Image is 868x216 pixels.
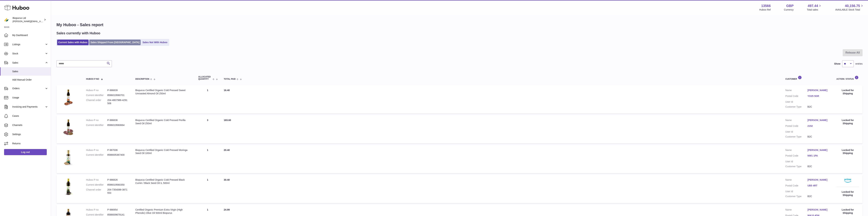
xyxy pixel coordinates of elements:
dt: Name [785,149,807,153]
dd: P-986954 [107,208,129,211]
span: 40,156.75 [845,4,860,8]
span: ALLOCATED Quantity [198,76,212,80]
span: Invoicing and Payments [12,105,45,108]
a: NW1 1PA [807,154,830,157]
div: Biopurus Certified Organic Cold Pressed Sweet Unroasted Almond Oil 250ml [135,89,191,95]
span: My Dashboard [12,34,48,37]
dt: Huboo P no [86,178,107,182]
a: UB5 4RT [807,184,830,187]
dd: 204-7354088-3871553 [107,188,129,195]
div: Locked for Shipping [836,208,859,215]
a: [PERSON_NAME] [807,149,830,152]
dd: P-986839 [107,89,129,92]
dt: Current identifier [86,153,107,157]
dd: 8586019560350 [107,183,129,186]
label: Show [834,62,840,65]
span: Listings [12,43,45,46]
div: Biopurus Certified Organic Cold Pressed Perilla Seed Oil 250ml [135,119,191,125]
dd: P-986826 [107,178,129,182]
dd: P-986836 [107,119,129,122]
dt: Name [785,119,807,123]
div: Locked for Shipping [836,149,859,155]
a: Current Sales with Huboo [57,40,89,45]
dd: 8586019560664 [107,124,129,127]
dd: B2C [807,195,830,198]
dt: Current identifier [86,94,107,97]
dt: Customer Type [785,105,807,108]
div: Action / Status [836,76,859,80]
h2: Sales currently with Huboo [56,31,100,36]
span: Sales [12,70,48,73]
dt: Huboo P no [86,149,107,152]
dt: Huboo P no [86,89,107,92]
dt: User Id [785,100,807,103]
dd: 8586019560701 [107,94,129,97]
td: 1 [195,175,220,203]
span: Settings [12,133,48,136]
a: [PERSON_NAME] [807,178,830,182]
dt: Huboo P no [86,208,107,211]
dt: Channel order [86,99,107,105]
span: Channels [12,124,48,127]
div: Locked for Shipping [836,89,859,95]
dt: Name [785,89,807,93]
dd: B2C [807,135,830,138]
span: Orders [12,87,45,90]
a: [PERSON_NAME] [807,89,830,92]
span: 30.40 [224,178,230,181]
img: 135661716566751.jpg [60,149,77,166]
img: peter@biopurus.co.uk [4,17,9,22]
dt: Postal Code [785,124,807,128]
span: 16.40 [224,89,230,92]
dd: 8588005367400 [107,153,129,157]
div: Currency [784,8,794,11]
dt: User Id [785,190,807,193]
dd: B2C [807,105,830,108]
td: 1 [195,85,220,114]
span: Cases [12,114,48,118]
span: [PERSON_NAME][EMAIL_ADDRESS][DOMAIN_NAME] [13,20,68,23]
a: [PERSON_NAME] [807,119,830,122]
span: Total paid [224,78,236,80]
img: primelogo.png [844,178,851,183]
span: 24.99 [224,208,230,211]
span: Description [135,78,149,80]
dt: Huboo P no [86,119,107,122]
dt: Postal Code [785,94,807,99]
dt: Customer Type [785,195,807,198]
div: Biopurus Ltd [13,16,43,23]
dt: Postal Code [785,184,807,188]
span: Total sales [807,8,822,11]
div: Biopurus Certified Organic Cold Pressed Moringa Seed Oil 100ml [135,149,191,155]
img: 135661717148838.jpg [60,178,77,195]
a: [PERSON_NAME] [807,208,830,211]
dt: Customer Type [785,135,807,138]
dt: Current identifier [86,183,107,186]
span: Sales [12,61,45,64]
div: Biopurus Certified Organic Cold Pressed Black Cumin / Black Seed Oil IL 500ml [135,178,191,185]
span: Returns [12,142,48,145]
img: 135661717148042.jpeg [60,89,77,106]
a: Log out [4,149,47,155]
dd: B2C [807,165,830,168]
span: Usage [12,96,48,99]
img: 135661717148133.jpg [60,119,77,136]
span: 183.60 [224,119,231,122]
span: Huboo P no [86,78,99,80]
a: Sales Not With Huboo [141,40,168,45]
div: Certified Organic Premium Extra Virgin (High Phenolic) Olive Oil 500ml Biopurus [135,208,191,215]
span: 497.44 [808,4,818,8]
dt: User Id [785,160,807,163]
a: 497.44 Total sales [807,4,822,11]
dt: User Id [785,130,807,133]
span: AVAILABLE Stock Total [835,8,864,11]
span: entries [855,62,863,65]
a: Sales Shipped From [GEOGRAPHIC_DATA] [89,40,141,45]
a: YO25 5GR [807,94,830,98]
dd: 204-4807986-4291506 [107,99,129,105]
span: 20.40 [224,149,230,151]
span: Stock [12,52,45,55]
span: Add Manual Order [12,78,48,81]
div: Customer [785,76,830,80]
dd: P-987006 [107,149,129,152]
